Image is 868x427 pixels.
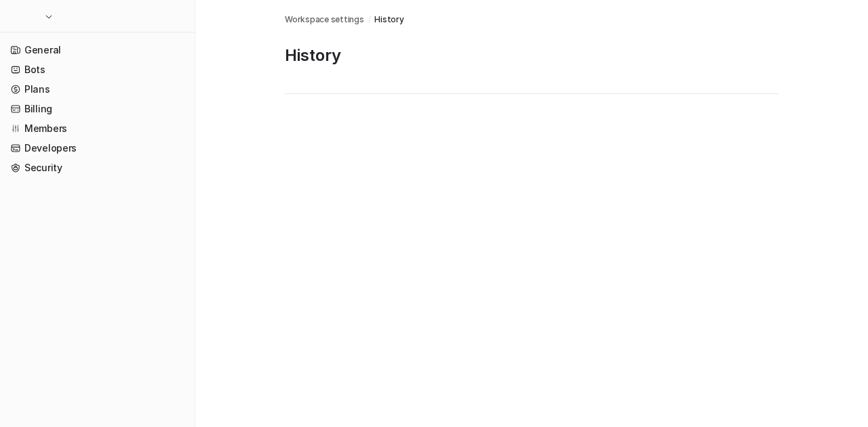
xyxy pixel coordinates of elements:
[374,14,403,26] a: History
[5,139,189,158] a: Developers
[5,60,189,79] a: Bots
[5,158,189,177] a: Security
[5,99,189,118] a: Billing
[368,14,371,26] span: /
[285,45,778,66] p: History
[5,119,189,138] a: Members
[5,41,189,60] a: General
[285,14,364,26] a: Workspace settings
[5,80,189,99] a: Plans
